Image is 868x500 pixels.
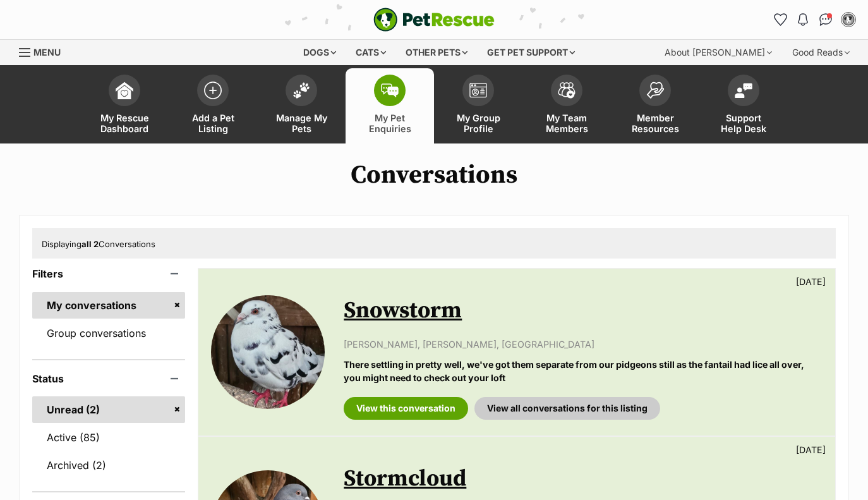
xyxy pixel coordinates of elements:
p: There settling in pretty well, we've got them separate from our pidgeons still as the fantail had... [344,358,823,385]
img: notifications-46538b983faf8c2785f20acdc204bb7945ddae34d4c08c2a6579f10ce5e182be.svg [798,13,808,26]
img: member-resources-icon-8e73f808a243e03378d46382f2149f9095a855e16c252ad45f914b54edf8863c.svg [646,82,664,99]
a: Snowstorm [344,296,462,325]
span: My Rescue Dashboard [96,113,153,134]
a: Archived (2) [32,452,185,479]
span: Displaying Conversations [42,239,155,249]
a: Menu [19,40,69,63]
a: Stormcloud [344,465,466,493]
div: Good Reads [783,40,859,65]
button: My account [838,9,859,30]
p: [PERSON_NAME], [PERSON_NAME], [GEOGRAPHIC_DATA] [344,338,823,351]
img: pet-enquiries-icon-7e3ad2cf08bfb03b45e93fb7055b45f3efa6380592205ae92323e6603595dc1f.svg [381,83,399,97]
span: Add a Pet Listing [184,113,241,134]
img: manage-my-pets-icon-02211641906a0b7f246fdf0571729dbe1e7629f14944591b6c1af311fb30b64b.svg [292,82,310,99]
a: Unread (2) [32,396,185,423]
a: My Rescue Dashboard [80,68,169,143]
a: My Pet Enquiries [346,68,434,143]
img: Sonja Olsen profile pic [842,13,855,26]
span: Manage My Pets [273,113,330,134]
div: Cats [347,40,395,65]
p: [DATE] [796,275,826,288]
img: team-members-icon-5396bd8760b3fe7c0b43da4ab00e1e3bb1a5d9ba89233759b79545d2d3fc5d0d.svg [558,82,576,99]
span: Support Help Desk [715,113,772,134]
div: About [PERSON_NAME] [656,40,781,65]
a: Support Help Desk [699,68,788,143]
header: Filters [32,268,185,279]
img: dashboard-icon-eb2f2d2d3e046f16d808141f083e7271f6b2e854fb5c12c21221c1fb7104beca.svg [116,82,133,99]
a: Favourites [770,9,790,30]
img: add-pet-listing-icon-0afa8454b4691262ce3f59096e99ab1cd57d4a30225e0717b998d2c9b9846f56.svg [204,82,222,99]
div: Dogs [294,40,345,65]
a: Group conversations [32,320,185,346]
button: Notifications [793,9,813,30]
img: logo-e224e6f780fb5917bec1dbf3a21bbac754714ae5b6737aabdf751b685950b380.svg [373,8,495,32]
span: Menu [33,47,61,58]
img: help-desk-icon-fdf02630f3aa405de69fd3d07c3f3aa587a6932b1a1747fa1d2bba05be0121f9.svg [735,83,752,98]
a: My Team Members [522,68,611,143]
img: chat-41dd97257d64d25036548639549fe6c8038ab92f7586957e7f3b1b290dea8141.svg [819,13,833,26]
span: My Group Profile [450,113,507,134]
img: Snowstorm [211,295,325,409]
a: My conversations [32,292,185,319]
a: Member Resources [611,68,699,143]
a: Add a Pet Listing [169,68,257,143]
span: My Pet Enquiries [361,113,418,134]
div: Get pet support [478,40,584,65]
div: Other pets [397,40,476,65]
a: My Group Profile [434,68,522,143]
header: Status [32,373,185,384]
ul: Account quick links [770,9,859,30]
span: My Team Members [538,113,595,134]
span: Member Resources [627,113,684,134]
img: group-profile-icon-3fa3cf56718a62981997c0bc7e787c4b2cf8bcc04b72c1350f741eb67cf2f40e.svg [469,83,487,98]
a: Conversations [816,9,836,30]
a: View this conversation [344,397,468,420]
a: Active (85) [32,424,185,451]
a: View all conversations for this listing [474,397,660,420]
a: Manage My Pets [257,68,346,143]
strong: all 2 [81,239,99,249]
a: PetRescue [373,8,495,32]
p: [DATE] [796,443,826,456]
